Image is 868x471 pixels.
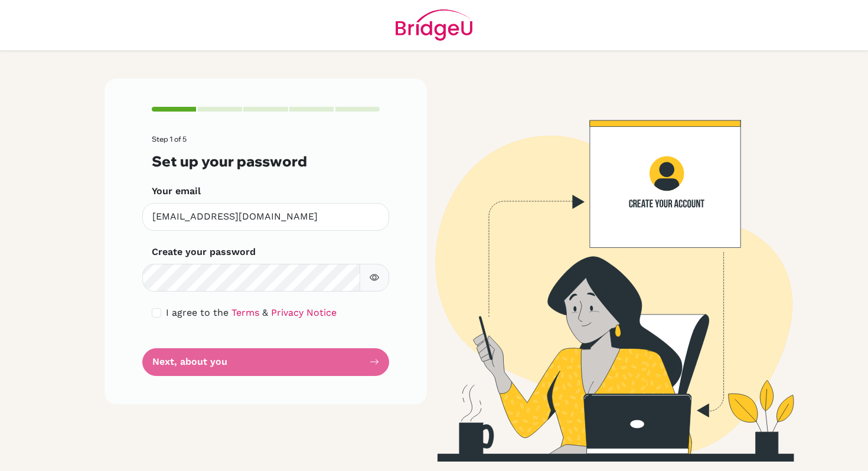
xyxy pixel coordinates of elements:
h3: Set up your password [152,153,380,170]
input: Insert your email* [142,203,389,231]
span: & [262,307,268,318]
a: Privacy Notice [271,307,337,318]
a: Terms [231,307,259,318]
label: Create your password [152,245,256,259]
span: I agree to the [166,307,229,318]
label: Your email [152,184,201,198]
span: Step 1 of 5 [152,135,187,143]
